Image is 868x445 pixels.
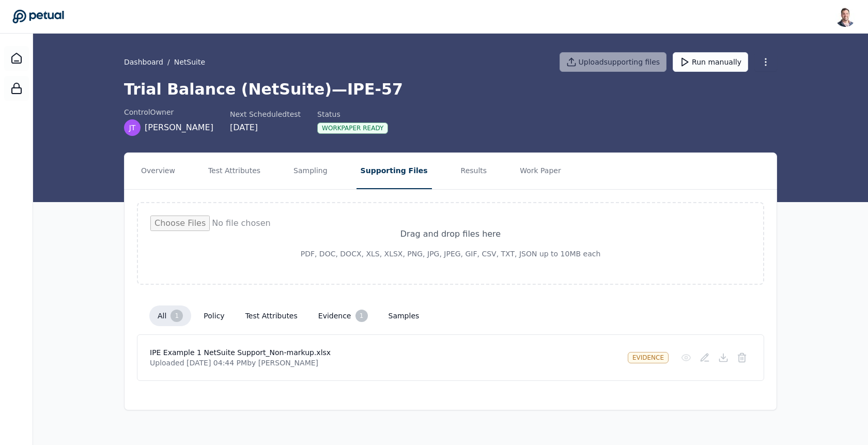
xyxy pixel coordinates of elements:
div: / [124,57,205,67]
div: 1 [171,310,183,322]
button: test attributes [237,306,306,325]
button: samples [380,306,428,325]
button: Uploadsupporting files [560,52,667,72]
button: Download File [714,348,733,367]
button: Delete File [733,348,751,367]
button: Sampling [289,153,332,189]
div: Workpaper Ready [317,122,388,134]
button: Add/Edit Description [695,348,714,367]
a: Go to Dashboard [12,9,64,24]
button: policy [195,306,233,325]
h1: Trial Balance (NetSuite) — IPE-57 [124,80,777,99]
div: 1 [355,310,368,322]
button: Run manually [673,52,748,72]
nav: Tabs [125,153,777,189]
button: Supporting Files [357,153,432,189]
a: SOC [4,76,29,101]
button: evidence 1 [310,305,376,326]
div: Status [317,109,388,119]
span: [PERSON_NAME] [145,121,213,134]
div: control Owner [124,107,213,117]
button: Preview File (hover for quick preview, click for full view) [677,348,695,367]
p: Uploaded [DATE] 04:44 PM by [PERSON_NAME] [150,358,619,368]
div: [DATE] [230,121,301,134]
a: Dashboard [4,46,29,71]
button: Results [457,153,491,189]
button: Work Paper [516,153,565,189]
h4: IPE Example 1 NetSuite Support_Non-markup.xlsx [150,347,619,358]
span: JT [129,122,136,133]
div: Next Scheduled test [230,109,301,119]
button: Test Attributes [204,153,265,189]
div: evidence [628,352,669,363]
a: Dashboard [124,57,163,67]
img: Snir Kodesh [835,6,856,27]
button: all 1 [149,305,191,326]
button: NetSuite [174,57,205,67]
button: Overview [137,153,179,189]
